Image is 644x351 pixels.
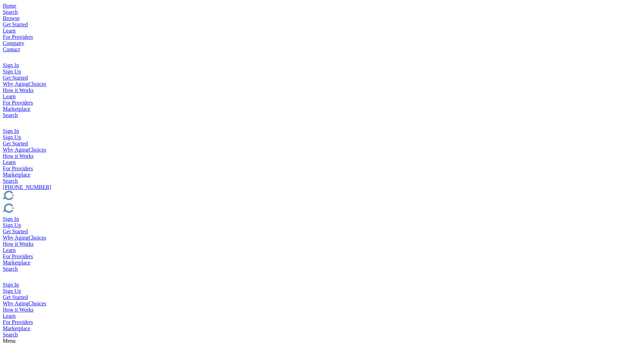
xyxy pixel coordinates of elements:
[3,282,641,288] div: Sign In
[3,9,641,15] div: Popover trigger
[3,332,641,338] div: Search
[3,134,641,141] div: Sign Up
[3,319,641,325] div: For Providers
[3,62,641,69] div: Sign In
[3,9,18,15] a: Search
[3,172,641,178] div: Marketplace
[3,147,641,153] div: Why AgingChoices
[3,222,641,228] div: Sign Up
[3,272,641,282] div: Popover trigger
[3,247,641,253] div: Learn
[3,228,641,235] div: Get Started
[3,307,641,313] div: How it Works
[3,178,641,184] div: Search
[3,190,79,202] img: AgingChoices
[3,165,641,172] div: For Providers
[3,128,641,134] div: Sign In
[3,53,11,61] img: search-icon.svg
[3,266,641,272] div: Search
[3,3,16,9] a: Home
[3,203,79,215] img: Choice!
[3,241,641,247] div: How it Works
[3,253,641,260] div: For Providers
[3,112,641,118] div: Search
[3,34,33,40] a: For Providers
[3,313,641,319] div: Learn
[3,81,641,87] div: Why AgingChoices
[3,28,16,34] a: Learn
[3,106,641,112] div: Marketplace
[3,118,11,127] img: user-icon.svg
[3,40,24,46] a: Company
[3,100,641,106] div: For Providers
[3,294,641,300] div: Get Started
[3,21,28,27] a: Get Started
[3,87,641,93] div: How it Works
[3,46,20,52] a: Contact
[3,260,641,266] div: Marketplace
[3,141,641,147] div: Get Started
[3,159,641,165] div: Learn
[3,153,641,159] div: How it Works
[3,288,641,294] div: Sign Up
[3,338,641,344] div: Menu
[3,69,641,75] div: Sign Up
[3,235,641,241] div: Why AgingChoices
[3,15,20,21] a: Browse
[3,118,641,128] div: Popover trigger
[3,272,11,280] img: user-icon.svg
[3,300,641,307] div: Why AgingChoices
[3,325,641,332] div: Marketplace
[3,75,641,81] div: Get Started
[3,216,641,222] div: Sign In
[3,184,51,190] a: [PHONE_NUMBER]
[3,93,641,100] div: Learn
